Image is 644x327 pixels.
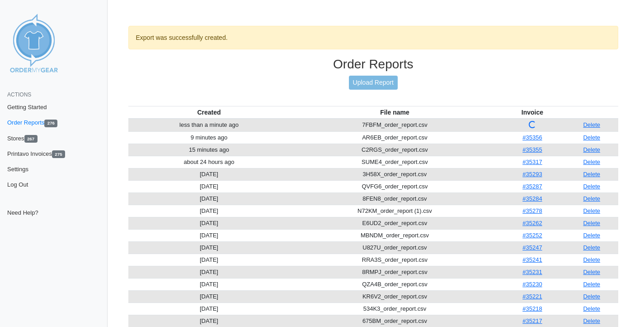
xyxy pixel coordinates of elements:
[128,144,290,156] td: 15 minutes ago
[290,168,499,180] td: 3H58X_order_report.csv
[128,241,290,254] td: [DATE]
[522,220,542,226] a: #35262
[583,293,600,300] a: Delete
[522,146,542,153] a: #35355
[522,293,542,300] a: #35221
[583,305,600,312] a: Delete
[583,183,600,190] a: Delete
[522,256,542,263] a: #35241
[583,171,600,178] a: Delete
[24,135,38,143] span: 267
[290,217,499,229] td: E6UD2_order_report.csv
[128,266,290,278] td: [DATE]
[583,220,600,226] a: Delete
[583,281,600,288] a: Delete
[128,180,290,192] td: [DATE]
[52,150,65,158] span: 275
[522,317,542,324] a: #35217
[290,241,499,254] td: U827U_order_report.csv
[128,303,290,315] td: [DATE]
[349,76,398,90] a: Upload Report
[583,317,600,324] a: Delete
[522,244,542,251] a: #35247
[583,256,600,263] a: Delete
[128,26,619,49] div: Export was successfully created.
[290,144,499,156] td: C2RGS_order_report.csv
[583,121,600,128] a: Delete
[128,192,290,205] td: [DATE]
[522,159,542,165] a: #35317
[128,106,290,119] th: Created
[290,303,499,315] td: 534K3_order_report.csv
[290,254,499,266] td: RRA3S_order_report.csv
[290,278,499,290] td: QZA4B_order_report.csv
[583,232,600,239] a: Delete
[128,57,619,72] h3: Order Reports
[522,281,542,288] a: #35230
[128,254,290,266] td: [DATE]
[7,91,31,98] span: Actions
[522,232,542,239] a: #35252
[522,207,542,214] a: #35278
[290,315,499,327] td: 675BM_order_report.csv
[583,159,600,165] a: Delete
[583,244,600,251] a: Delete
[522,134,542,141] a: #35356
[128,205,290,217] td: [DATE]
[522,195,542,202] a: #35284
[290,290,499,303] td: KR6V2_order_report.csv
[290,229,499,241] td: MBNDM_order_report.csv
[128,315,290,327] td: [DATE]
[44,120,57,127] span: 276
[128,290,290,303] td: [DATE]
[290,192,499,205] td: 8FEN8_order_report.csv
[583,134,600,141] a: Delete
[290,180,499,192] td: QVFG6_order_report.csv
[583,146,600,153] a: Delete
[290,205,499,217] td: N72KM_order_report (1).csv
[290,266,499,278] td: 8RMPJ_order_report.csv
[128,278,290,290] td: [DATE]
[128,229,290,241] td: [DATE]
[583,195,600,202] a: Delete
[522,269,542,275] a: #35231
[522,305,542,312] a: #35218
[290,156,499,168] td: SUME4_order_report.csv
[290,106,499,119] th: File name
[128,156,290,168] td: about 24 hours ago
[128,131,290,144] td: 9 minutes ago
[290,119,499,132] td: 7FBFM_order_report.csv
[499,106,565,119] th: Invoice
[128,217,290,229] td: [DATE]
[522,183,542,190] a: #35287
[128,168,290,180] td: [DATE]
[128,119,290,132] td: less than a minute ago
[583,269,600,275] a: Delete
[290,131,499,144] td: AR6EB_order_report.csv
[522,171,542,178] a: #35293
[583,207,600,214] a: Delete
